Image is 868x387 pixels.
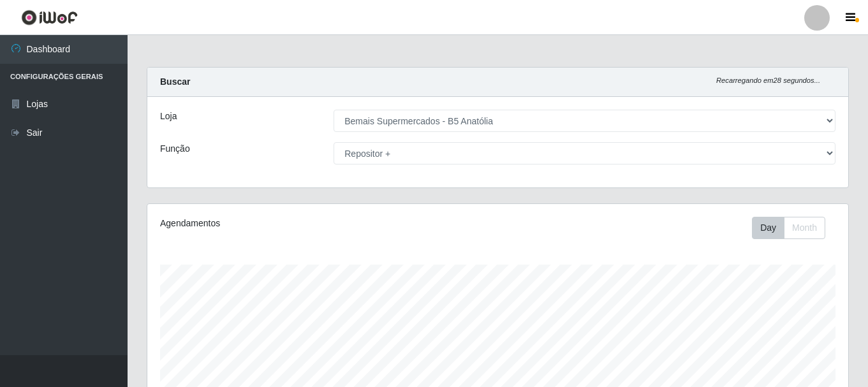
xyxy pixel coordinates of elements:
[160,142,190,156] label: Função
[752,217,825,239] div: First group
[752,217,835,239] div: Toolbar with button groups
[160,217,430,230] div: Agendamentos
[784,217,825,239] button: Month
[752,217,784,239] button: Day
[21,10,78,26] img: CoreUI Logo
[160,77,190,87] strong: Buscar
[160,110,177,123] label: Loja
[716,77,820,84] i: Recarregando em 28 segundos...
